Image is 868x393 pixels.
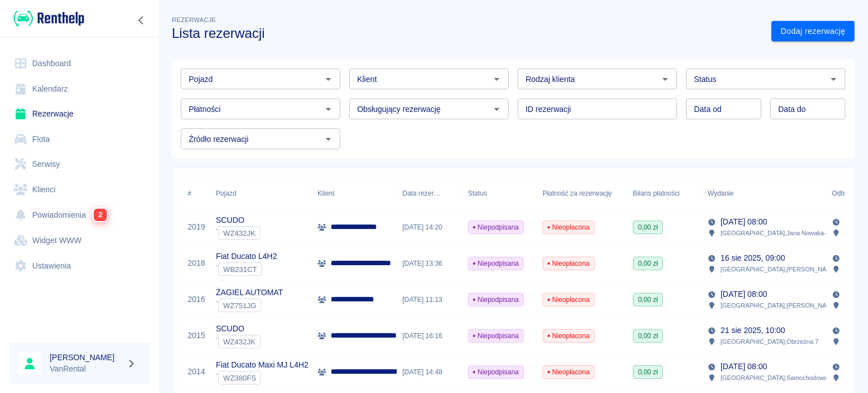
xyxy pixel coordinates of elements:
[468,258,523,269] span: Niepodpisana
[721,216,767,228] p: [DATE] 08:00
[468,331,523,341] span: Niepodpisana
[721,361,767,373] p: [DATE] 08:00
[9,51,150,76] a: Dashboard
[468,367,523,377] span: Niepodpisana
[312,178,397,209] div: Klient
[9,101,150,127] a: Rezerwacje
[216,371,309,385] div: `
[686,98,761,119] input: DD.MM.YYYY
[188,293,205,305] a: 2016
[721,264,846,274] p: [GEOGRAPHIC_DATA] , [PERSON_NAME] 63
[543,222,594,232] span: Nieopłacona
[216,226,261,240] div: `
[397,354,462,390] div: [DATE] 14:48
[832,178,852,209] div: Odbiór
[537,178,627,209] div: Płatność za rezerwację
[721,373,832,383] p: [GEOGRAPHIC_DATA] , Samochodowa 2
[402,178,441,209] div: Data rezerwacji
[9,9,84,28] a: Renthelp logo
[721,336,818,347] p: [GEOGRAPHIC_DATA] , Obrzeżna 7
[721,325,785,336] p: 21 sie 2025, 10:00
[219,229,260,237] span: WZ432JK
[133,13,150,28] button: Zwiń nawigację
[542,178,612,209] div: Płatność za rezerwację
[318,178,335,209] div: Klient
[543,367,594,377] span: Nieopłacona
[216,214,261,226] p: SCUDO
[320,101,336,117] button: Otwórz
[50,352,122,363] h6: [PERSON_NAME]
[633,178,680,209] div: Bilans płatności
[188,366,205,378] a: 2014
[489,71,505,87] button: Otwórz
[182,178,210,209] div: #
[188,221,205,233] a: 2019
[543,331,594,341] span: Nieopłacona
[172,16,216,23] span: Rezerwacje
[543,295,594,305] span: Nieopłacona
[50,363,122,375] p: VanRental
[397,282,462,318] div: [DATE] 11:13
[633,222,662,232] span: 0,00 zł
[397,318,462,354] div: [DATE] 16:16
[543,258,594,269] span: Nieopłacona
[721,252,785,264] p: 16 sie 2025, 09:00
[633,367,662,377] span: 0,00 zł
[9,152,150,177] a: Serwisy
[441,185,457,201] button: Sort
[216,178,236,209] div: Pojazd
[770,98,845,119] input: DD.MM.YYYY
[9,76,150,102] a: Kalendarz
[397,178,462,209] div: Data rezerwacji
[188,178,192,209] div: #
[826,71,841,87] button: Otwórz
[627,178,702,209] div: Bilans płatności
[9,228,150,253] a: Widget WWW
[216,251,277,262] p: Fiat Ducato L4H2
[210,178,312,209] div: Pojazd
[468,295,523,305] span: Niepodpisana
[188,330,205,342] a: 2015
[397,209,462,245] div: [DATE] 14:20
[216,359,309,371] p: Fiat Ducato Maxi MJ L4H2
[702,178,826,209] div: Wydanie
[14,9,84,28] img: Renthelp logo
[397,245,462,282] div: [DATE] 13:36
[188,257,205,269] a: 2018
[9,253,150,279] a: Ustawienia
[657,71,673,87] button: Otwórz
[216,287,283,299] p: ŻAGIEL AUTOMAT
[734,185,749,201] button: Sort
[94,209,107,221] span: 2
[320,71,336,87] button: Otwórz
[462,178,537,209] div: Status
[489,101,505,117] button: Otwórz
[216,335,261,348] div: `
[708,178,734,209] div: Wydanie
[468,222,523,232] span: Niepodpisana
[172,25,762,41] h3: Lista rezerwacji
[633,295,662,305] span: 0,00 zł
[468,178,487,209] div: Status
[721,300,846,310] p: [GEOGRAPHIC_DATA] , [PERSON_NAME] 63
[633,331,662,341] span: 0,00 zł
[219,338,260,346] span: WZ432JK
[633,258,662,269] span: 0,00 zł
[216,323,261,335] p: SCUDO
[9,127,150,152] a: Flota
[9,177,150,202] a: Klienci
[9,202,150,228] a: Powiadomienia2
[216,262,277,276] div: `
[219,265,262,274] span: WB231CT
[320,131,336,147] button: Otwórz
[219,374,261,382] span: WZ380FS
[216,299,283,312] div: `
[771,21,854,42] a: Dodaj rezerwację
[721,288,767,300] p: [DATE] 08:00
[219,301,261,310] span: WZ751JG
